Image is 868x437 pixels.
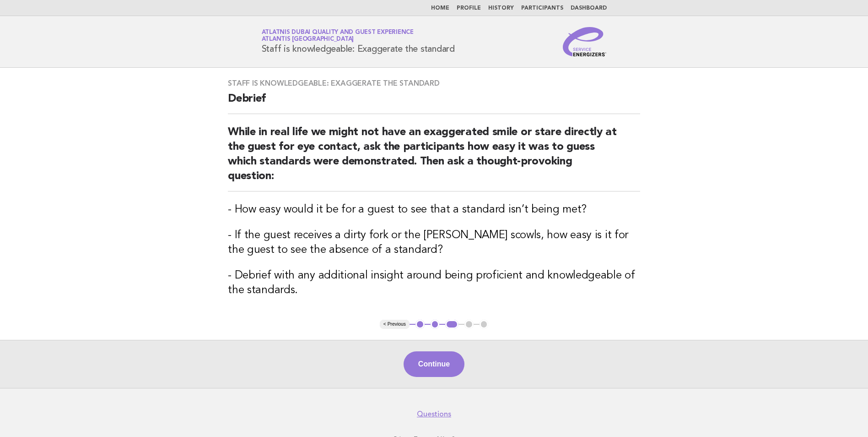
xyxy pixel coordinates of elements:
button: 3 [445,320,458,329]
h3: Staff is knowledgeable: Exaggerate the standard [228,79,640,88]
a: Profile [457,5,481,11]
a: Questions [417,410,451,419]
h1: Staff is knowledgeable: Exaggerate the standard [262,30,455,54]
a: History [488,5,514,11]
h2: Debrief [228,92,640,114]
button: Continue [404,351,464,377]
span: Atlantis [GEOGRAPHIC_DATA] [262,37,354,43]
img: Service Energizers [563,27,607,56]
a: Participants [521,5,563,11]
h3: - How easy would it be for a guest to see that a standard isn’t being met? [228,202,640,217]
button: < Previous [380,320,410,329]
a: Home [431,5,449,11]
button: 2 [431,320,440,329]
a: Atlatnis Dubai Quality and Guest ExperienceAtlantis [GEOGRAPHIC_DATA] [262,29,414,42]
button: 1 [415,320,425,329]
h3: - Debrief with any additional insight around being proficient and knowledgeable of the standards. [228,268,640,298]
a: Dashboard [571,5,607,11]
h2: While in real life we might not have an exaggerated smile or stare directly at the guest for eye ... [228,125,640,191]
h3: - If the guest receives a dirty fork or the [PERSON_NAME] scowls, how easy is it for the guest to... [228,228,640,257]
